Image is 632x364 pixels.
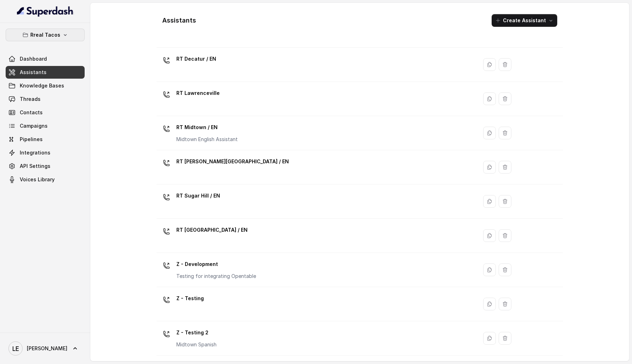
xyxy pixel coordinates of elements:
a: Assistants [6,66,85,79]
span: [PERSON_NAME] [27,345,67,352]
p: Testing for integrating Opentable [176,273,256,280]
p: Z - Development [176,259,256,270]
a: Dashboard [6,53,85,65]
p: Midtown English Assistant [176,136,238,143]
span: Threads [20,96,41,103]
span: Pipelines [20,136,43,143]
p: Midtown Spanish [176,341,217,348]
p: RT Decatur / EN [176,53,216,65]
a: Integrations [6,146,85,159]
span: API Settings [20,163,50,170]
h1: Assistants [162,15,196,26]
span: Assistants [20,69,47,76]
button: Create Assistant [492,14,557,27]
p: RT [GEOGRAPHIC_DATA] / EN [176,224,248,236]
p: RT Sugar Hill / EN [176,190,220,201]
p: Z - Testing 2 [176,327,217,338]
text: LE [12,345,19,352]
a: [PERSON_NAME] [6,339,85,358]
a: API Settings [6,160,85,172]
p: RT Midtown / EN [176,122,238,133]
p: Rreal Tacos [30,31,60,39]
a: Campaigns [6,120,85,132]
a: Knowledge Bases [6,79,85,92]
p: RT [PERSON_NAME][GEOGRAPHIC_DATA] / EN [176,156,289,167]
p: Z - Testing [176,293,204,304]
span: Campaigns [20,122,48,129]
span: Contacts [20,109,43,116]
span: Integrations [20,149,50,156]
a: Pipelines [6,133,85,146]
p: RT Lawrenceville [176,87,220,99]
button: Rreal Tacos [6,29,85,41]
img: light.svg [17,6,74,17]
a: Threads [6,93,85,105]
a: Voices Library [6,173,85,186]
a: Contacts [6,106,85,119]
span: Dashboard [20,55,47,62]
span: Knowledge Bases [20,82,64,89]
span: Voices Library [20,176,55,183]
